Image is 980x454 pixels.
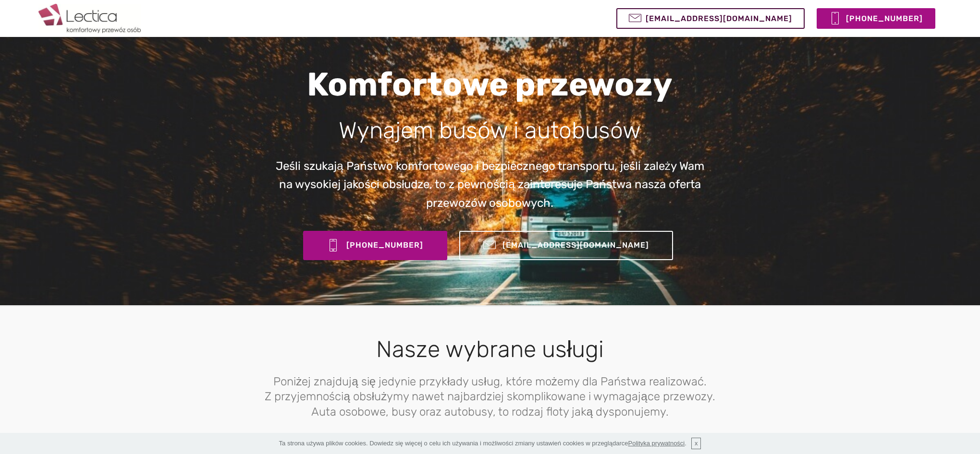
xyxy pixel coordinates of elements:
[616,8,805,28] a: [EMAIL_ADDRESS][DOMAIN_NAME]
[275,157,705,220] p: Jeśli szukają Państwo komfortowego i bezpiecznego transportu, jeśli zależy Wam na wysokiej jakośc...
[817,8,935,28] a: [PHONE_NUMBER]
[628,440,685,447] a: Polityka prywatności
[275,116,705,153] h3: Wynajem busów i autobusów
[459,231,673,261] a: [EMAIL_ADDRESS][DOMAIN_NAME]
[275,65,705,112] h1: Komfortowe przewozy
[38,4,141,33] img: Lectica-komfortowy przewóz osób
[303,231,447,261] a: [PHONE_NUMBER]
[49,433,931,454] div: Ta strona używa plików cookies. Dowiedz się więcej o celu ich używania i możliwości zmiany ustawi...
[223,335,757,371] h2: Nasze wybrane usługi
[223,374,757,419] h3: Poniżej znajdują się jedynie przykłady usług, które możemy dla Państwa realizować. Z przyjemności...
[691,438,701,449] input: x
